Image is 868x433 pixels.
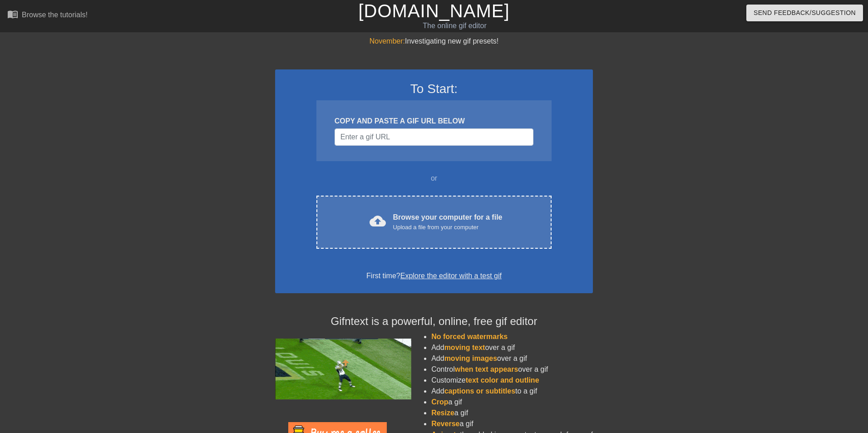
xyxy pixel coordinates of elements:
[466,376,539,384] span: text color and outline
[431,397,593,408] li: a gif
[22,11,88,19] div: Browse the tutorials!
[444,387,515,395] span: captions or subtitles
[444,344,485,351] span: moving text
[275,339,411,399] img: football_small.gif
[287,271,581,281] div: First time?
[455,365,518,373] span: when text appears
[275,315,593,328] h4: Gifntext is a powerful, online, free gif editor
[358,1,509,21] a: [DOMAIN_NAME]
[431,398,448,406] span: Crop
[335,128,533,146] input: Username
[431,333,508,340] span: No forced watermarks
[431,386,593,397] li: Add to a gif
[444,354,497,362] span: moving images
[7,9,88,23] a: Browse the tutorials!
[746,5,863,21] button: Send Feedback/Suggestion
[393,212,503,232] div: Browse your computer for a file
[275,36,593,47] div: Investigating new gif presets!
[294,20,615,31] div: The online gif editor
[431,375,593,386] li: Customize
[400,272,502,280] a: Explore the editor with a test gif
[431,353,593,364] li: Add over a gif
[431,342,593,353] li: Add over a gif
[287,81,581,97] h3: To Start:
[370,213,386,229] span: cloud_upload
[7,9,18,20] span: menu_book
[431,409,454,417] span: Resize
[299,173,569,184] div: or
[754,7,856,19] span: Send Feedback/Suggestion
[431,418,593,429] li: a gif
[431,420,459,428] span: Reverse
[335,116,533,127] div: COPY AND PASTE A GIF URL BELOW
[431,364,593,375] li: Control over a gif
[393,223,503,232] div: Upload a file from your computer
[431,408,593,418] li: a gif
[370,37,405,45] span: November:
